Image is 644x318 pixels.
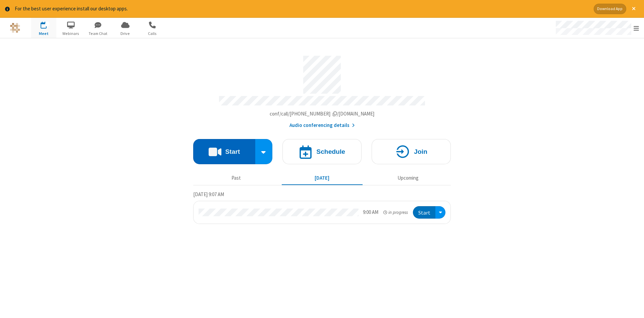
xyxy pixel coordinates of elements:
[594,4,626,14] button: Download App
[31,31,56,37] span: Meet
[113,31,138,37] span: Drive
[193,51,451,129] section: Account details
[363,209,378,216] div: 9:00 AM
[282,139,362,164] button: Schedule
[372,139,451,164] button: Join
[629,4,639,14] button: Close alert
[255,139,273,164] div: Start conference options
[10,23,20,33] img: QA Selenium DO NOT DELETE OR CHANGE
[270,110,375,117] span: Copy my meeting room link
[414,148,427,155] h4: Join
[413,206,435,219] button: Start
[58,31,84,37] span: Webinars
[45,21,50,27] div: 1
[368,172,448,185] button: Upcoming
[140,31,165,37] span: Calls
[383,209,408,216] em: in progress
[225,148,240,155] h4: Start
[196,172,277,185] button: Past
[86,31,111,37] span: Team Chat
[193,139,255,164] button: Start
[316,148,345,155] h4: Schedule
[282,172,363,185] button: [DATE]
[549,18,644,38] div: Open menu
[193,190,451,224] section: Today's Meetings
[193,191,224,197] span: [DATE] 9:07 AM
[289,122,355,129] button: Audio conferencing details
[2,18,28,38] button: Logo
[270,110,375,118] button: Copy my meeting room linkCopy my meeting room link
[435,206,445,219] div: Open menu
[15,5,589,13] div: For the best user experience install our desktop apps.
